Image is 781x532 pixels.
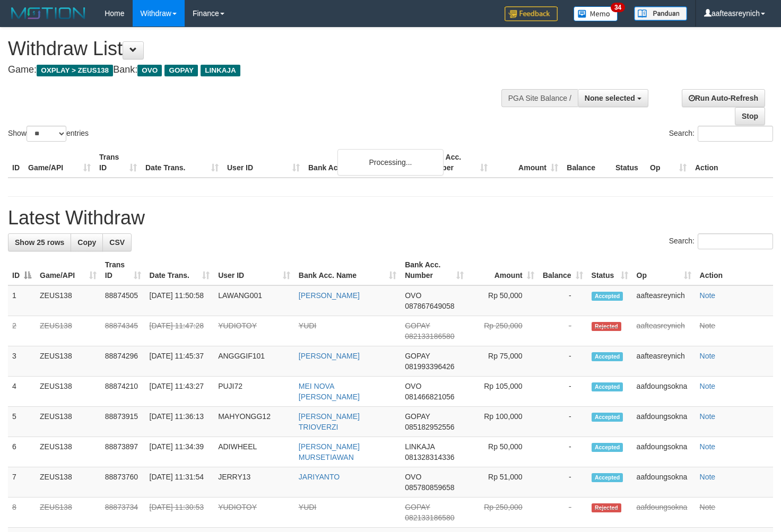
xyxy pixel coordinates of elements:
th: Game/API [24,147,95,178]
th: Bank Acc. Number [421,147,492,178]
span: Copy 081993396426 to clipboard [405,362,454,371]
td: - [539,285,587,316]
a: Note [700,473,716,481]
span: Show 25 rows [15,238,64,247]
td: Rp 100,000 [468,407,538,437]
td: 88873897 [101,437,145,467]
td: ZEUS138 [36,316,101,346]
td: Rp 75,000 [468,346,538,377]
td: 88874210 [101,377,145,407]
td: - [539,377,587,407]
img: Button%20Memo.svg [574,6,618,21]
a: Note [700,352,716,360]
td: Rp 50,000 [468,285,538,316]
span: Accepted [592,382,623,391]
span: GOPAY [405,352,430,360]
span: Accepted [592,443,623,452]
a: Note [700,321,716,330]
th: Amount [492,147,562,178]
td: 5 [8,407,36,437]
td: 1 [8,285,36,316]
span: Accepted [592,473,623,482]
td: aafdoungsokna [632,437,696,467]
td: [DATE] 11:30:53 [145,498,214,528]
td: [DATE] 11:31:54 [145,467,214,498]
span: GOPAY [405,412,430,421]
td: aafdoungsokna [632,377,696,407]
a: JARIYANTO [299,473,340,481]
span: GOPAY [164,65,198,76]
span: 34 [611,3,625,12]
td: aafteasreynich [632,285,696,316]
span: Accepted [592,292,623,301]
h4: Game: Bank: [8,65,510,75]
th: Bank Acc. Name [304,147,421,178]
th: Amount: activate to sort column ascending [468,255,538,285]
td: Rp 105,000 [468,377,538,407]
th: ID [8,147,24,178]
th: Action [691,147,773,178]
td: Rp 250,000 [468,498,538,528]
td: [DATE] 11:47:28 [145,316,214,346]
th: Date Trans. [141,147,223,178]
a: [PERSON_NAME] MURSETIAWAN [299,442,360,461]
span: Accepted [592,352,623,361]
td: YUDIOTOY [214,498,294,528]
td: ZEUS138 [36,346,101,377]
span: Copy 082133186580 to clipboard [405,332,454,341]
img: MOTION_logo.png [8,5,89,21]
span: Rejected [592,503,621,512]
label: Search: [669,126,773,142]
td: 4 [8,377,36,407]
span: Copy 087867649058 to clipboard [405,302,454,310]
a: Run Auto-Refresh [682,89,765,107]
span: LINKAJA [201,65,240,76]
th: Bank Acc. Name: activate to sort column ascending [294,255,401,285]
h1: Latest Withdraw [8,207,773,229]
th: Trans ID: activate to sort column ascending [101,255,145,285]
td: 88874345 [101,316,145,346]
a: Copy [71,233,103,251]
input: Search: [698,233,773,249]
img: Feedback.jpg [505,6,558,21]
button: None selected [578,89,648,107]
td: Rp 51,000 [468,467,538,498]
td: aafdoungsokna [632,467,696,498]
th: Game/API: activate to sort column ascending [36,255,101,285]
td: Rp 250,000 [468,316,538,346]
td: ANGGGIF101 [214,346,294,377]
td: - [539,437,587,467]
h1: Withdraw List [8,38,510,59]
th: Balance [562,147,611,178]
td: 7 [8,467,36,498]
td: Rp 50,000 [468,437,538,467]
a: Show 25 rows [8,233,71,251]
td: ZEUS138 [36,285,101,316]
div: PGA Site Balance / [501,89,578,107]
td: ZEUS138 [36,437,101,467]
th: Action [696,255,773,285]
td: ZEUS138 [36,498,101,528]
td: 88873734 [101,498,145,528]
a: Note [700,412,716,421]
td: [DATE] 11:36:13 [145,407,214,437]
td: 2 [8,316,36,346]
input: Search: [698,126,773,142]
a: MEI NOVA [PERSON_NAME] [299,382,360,401]
a: YUDI [299,321,316,330]
span: Rejected [592,322,621,331]
th: Op: activate to sort column ascending [632,255,696,285]
td: aafteasreynich [632,316,696,346]
span: OVO [405,291,421,300]
td: - [539,407,587,437]
a: Note [700,291,716,300]
td: 6 [8,437,36,467]
span: Copy 085182952556 to clipboard [405,423,454,431]
td: ZEUS138 [36,377,101,407]
td: aafteasreynich [632,346,696,377]
span: OVO [405,382,421,390]
a: [PERSON_NAME] TRIOVERZI [299,412,360,431]
td: ZEUS138 [36,467,101,498]
a: Note [700,503,716,511]
a: Note [700,442,716,451]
